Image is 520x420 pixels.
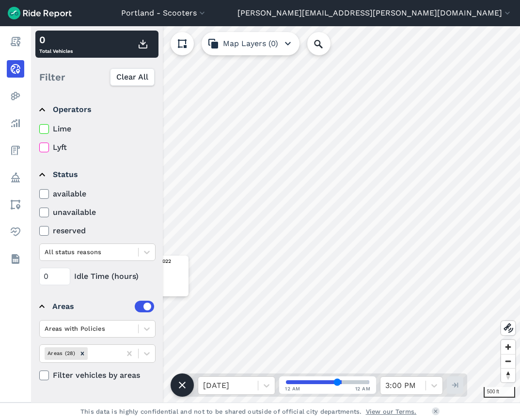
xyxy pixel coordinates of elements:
[501,354,515,368] button: Zoom out
[307,32,346,55] input: Search Location or Vehicles
[7,169,24,186] a: Policy
[7,60,24,78] a: Realtime
[237,7,512,19] button: [PERSON_NAME][EMAIL_ADDRESS][PERSON_NAME][DOMAIN_NAME]
[501,368,515,382] button: Reset bearing to north
[7,250,24,268] a: Datasets
[39,32,73,47] div: 0
[45,347,77,359] div: Areas (28)
[39,268,156,285] div: Idle Time (hours)
[52,301,154,312] div: Areas
[39,96,154,123] summary: Operators
[501,340,515,354] button: Zoom in
[285,385,300,392] span: 12 AM
[39,370,156,381] label: Filter vehicles by areas
[7,223,24,241] a: Health
[355,385,371,392] span: 12 AM
[7,142,24,159] a: Fees
[7,196,24,213] a: Areas
[35,62,158,92] div: Filter
[39,32,73,56] div: Total Vehicles
[7,87,24,105] a: Heatmaps
[7,33,24,50] a: Report
[121,7,207,19] button: Portland - Scooters
[484,387,515,398] div: 500 ft
[39,161,154,188] summary: Status
[39,142,156,153] label: Lyft
[39,123,156,135] label: Lime
[39,207,156,218] label: unavailable
[8,7,72,19] img: Ride Report
[39,293,154,320] summary: Areas
[110,68,155,86] button: Clear All
[202,32,299,55] button: Map Layers (0)
[366,407,417,416] a: View our Terms.
[116,71,148,83] span: Clear All
[77,347,88,359] div: Remove Areas (28)
[39,188,156,200] label: available
[7,114,24,132] a: Analyze
[39,225,156,237] label: reserved
[31,26,520,403] canvas: Map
